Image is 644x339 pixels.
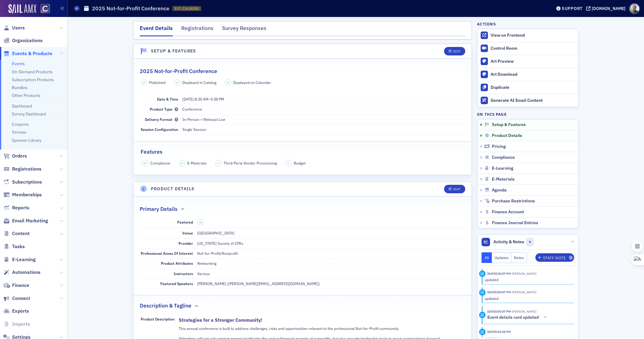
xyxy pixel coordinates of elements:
[3,256,36,263] a: E-Learning
[12,61,25,66] a: Events
[12,308,29,314] span: Exports
[12,103,32,109] a: Dashboard
[12,153,27,159] span: Orders
[12,243,25,250] span: Tasks
[12,230,30,237] span: Content
[3,218,48,224] a: Email Marketing
[3,25,25,31] a: Users
[12,25,25,31] span: Users
[3,50,52,57] a: Events & Products
[12,282,29,289] span: Finance
[12,129,26,135] a: Venues
[12,37,43,44] span: Organizations
[3,269,41,276] a: Automations
[3,308,29,314] a: Exports
[12,77,54,82] a: Subscription Products
[3,191,42,198] a: Memberships
[12,191,42,198] span: Memberships
[12,179,42,185] span: Subscriptions
[12,85,28,90] a: Bundles
[12,93,41,98] a: Other Products
[12,204,29,211] span: Reports
[12,321,30,327] span: Imports
[3,166,41,172] a: Registrations
[3,243,25,250] a: Tasks
[12,111,46,117] a: Survey Dashboard
[12,121,29,127] a: Coupons
[8,4,36,14] img: SailAMX
[3,321,30,327] a: Imports
[12,218,48,224] span: Email Marketing
[3,204,29,211] a: Reports
[41,4,50,13] img: SailAMX
[12,295,30,302] span: Connect
[3,37,43,44] a: Organizations
[12,69,53,75] a: On-Demand Products
[12,269,41,276] span: Automations
[3,295,30,302] a: Connect
[12,138,41,143] a: Sponsor Library
[3,179,42,185] a: Subscriptions
[12,50,52,57] span: Events & Products
[3,282,29,289] a: Finance
[12,166,41,172] span: Registrations
[12,256,36,263] span: E-Learning
[36,4,50,14] a: View Homepage
[3,230,30,237] a: Content
[3,153,27,159] a: Orders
